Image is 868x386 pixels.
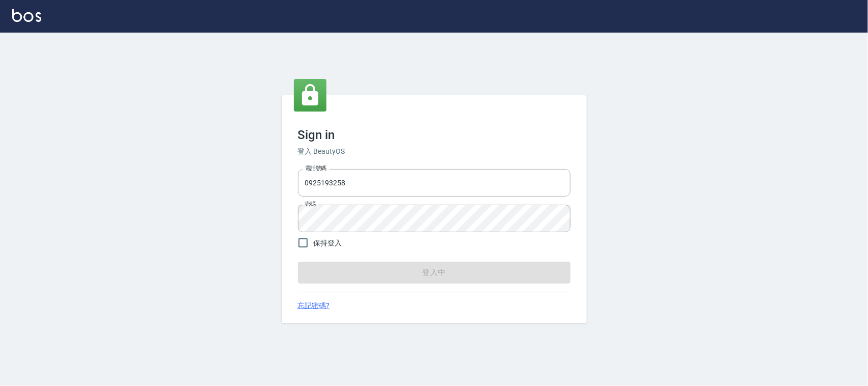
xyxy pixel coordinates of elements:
label: 密碼 [305,200,316,208]
a: 忘記密碼? [298,300,330,311]
img: Logo [12,9,41,22]
label: 電話號碼 [305,164,326,172]
span: 保持登入 [314,238,342,249]
h6: 登入 BeautyOS [298,146,571,157]
h3: Sign in [298,128,571,142]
